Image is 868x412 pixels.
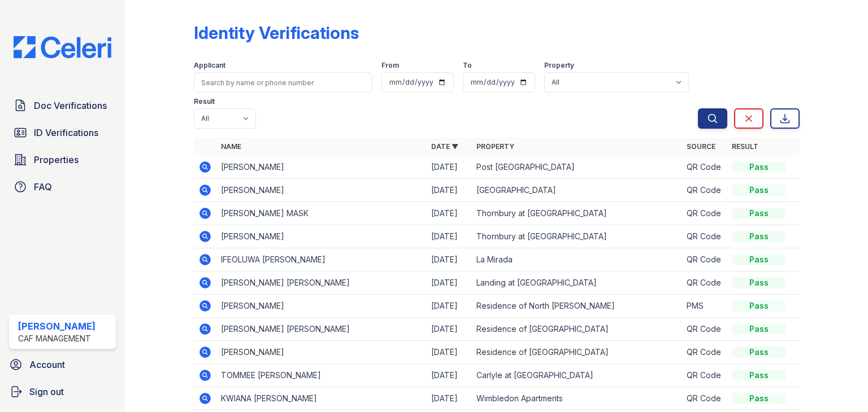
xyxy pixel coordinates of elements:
td: [DATE] [427,318,472,341]
td: Residence of [GEOGRAPHIC_DATA] [472,341,682,364]
td: PMS [682,295,727,318]
img: CE_Logo_Blue-a8612792a0a2168367f1c8372b55b34899dd931a85d93a1a3d3e32e68fde9ad4.png [5,36,120,58]
label: Applicant [194,61,225,70]
input: Search by name or phone number [194,72,372,93]
td: Thornbury at [GEOGRAPHIC_DATA] [472,225,682,248]
div: Pass [732,277,786,288]
a: Sign out [5,380,120,403]
td: QR Code [682,341,727,364]
td: [DATE] [427,248,472,271]
td: [PERSON_NAME] [216,179,427,202]
td: QR Code [682,156,727,179]
td: [DATE] [427,295,472,318]
td: [PERSON_NAME] [216,295,427,318]
div: Pass [732,231,786,242]
td: QR Code [682,202,727,225]
td: La Mirada [472,248,682,271]
td: QR Code [682,271,727,295]
td: [DATE] [427,225,472,248]
td: Carlyle at [GEOGRAPHIC_DATA] [472,364,682,387]
td: [DATE] [427,387,472,410]
td: [PERSON_NAME] [216,156,427,179]
td: QR Code [682,318,727,341]
td: [DATE] [427,179,472,202]
div: Pass [732,393,786,404]
span: Sign out [29,385,64,398]
a: Properties [9,148,116,171]
td: Landing at [GEOGRAPHIC_DATA] [472,271,682,295]
td: [PERSON_NAME] [216,341,427,364]
a: Account [5,353,120,376]
td: [DATE] [427,341,472,364]
td: Residence of [GEOGRAPHIC_DATA] [472,318,682,341]
a: ID Verifications [9,121,116,144]
td: [GEOGRAPHIC_DATA] [472,179,682,202]
div: CAF Management [18,333,96,344]
td: QR Code [682,364,727,387]
td: QR Code [682,225,727,248]
td: QR Code [682,248,727,271]
div: [PERSON_NAME] [18,319,96,333]
td: [DATE] [427,156,472,179]
span: Doc Verifications [34,99,107,112]
a: Name [221,142,241,151]
a: Source [687,142,715,151]
div: Pass [732,323,786,335]
label: Property [544,61,574,70]
a: FAQ [9,176,116,198]
div: Pass [732,370,786,381]
td: [PERSON_NAME] MASK [216,202,427,225]
div: Pass [732,161,786,173]
td: QR Code [682,179,727,202]
td: Residence of North [PERSON_NAME] [472,295,682,318]
td: [PERSON_NAME] [PERSON_NAME] [216,271,427,295]
td: [PERSON_NAME] [216,225,427,248]
div: Pass [732,208,786,219]
span: ID Verifications [34,126,98,139]
td: Wimbledon Apartments [472,387,682,410]
td: [DATE] [427,202,472,225]
div: Pass [732,300,786,312]
label: From [381,61,399,70]
td: TOMMEE [PERSON_NAME] [216,364,427,387]
a: Doc Verifications [9,94,116,117]
td: [PERSON_NAME] [PERSON_NAME] [216,318,427,341]
label: Result [194,97,215,106]
span: Properties [34,153,79,166]
td: KWIANA [PERSON_NAME] [216,387,427,410]
a: Date ▼ [431,142,458,151]
a: Result [732,142,758,151]
div: Identity Verifications [194,23,359,43]
div: Pass [732,347,786,358]
td: [DATE] [427,271,472,295]
span: FAQ [34,180,52,194]
div: Pass [732,185,786,196]
td: Thornbury at [GEOGRAPHIC_DATA] [472,202,682,225]
td: QR Code [682,387,727,410]
td: [DATE] [427,364,472,387]
span: Account [29,358,65,371]
td: Post [GEOGRAPHIC_DATA] [472,156,682,179]
td: IFEOLUWA [PERSON_NAME] [216,248,427,271]
label: To [463,61,472,70]
div: Pass [732,254,786,265]
a: Property [476,142,514,151]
